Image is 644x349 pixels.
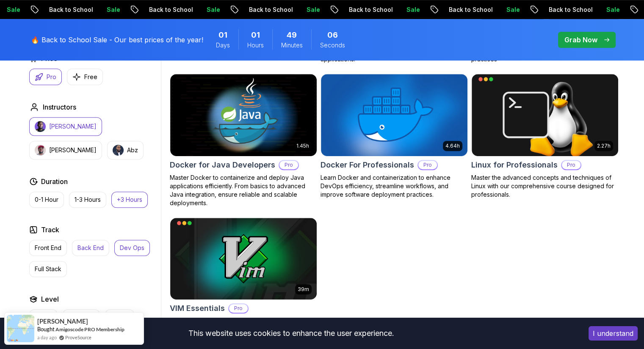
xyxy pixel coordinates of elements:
[471,173,619,199] p: Master the advanced concepts and techniques of Linux with our comprehensive course designed for p...
[37,326,55,333] span: Bought
[111,192,148,208] button: +3 Hours
[320,41,345,49] span: Seconds
[220,5,247,14] p: Sale
[589,326,638,341] button: Accept cookies
[55,326,124,333] a: Amigoscode PRO Membership
[113,145,124,156] img: instructor img
[20,5,47,14] p: Sale
[120,5,147,14] p: Sale
[117,195,142,204] p: +3 Hours
[281,41,303,49] span: Minutes
[562,5,619,14] p: Back to School
[327,29,338,41] span: 6 Seconds
[35,121,46,132] img: instructor img
[229,304,248,313] p: Pro
[520,5,547,14] p: Sale
[472,74,618,156] img: Linux for Professionals card
[471,159,558,171] h2: Linux for Professionals
[287,29,297,41] span: 49 Minutes
[321,74,467,156] img: Docker For Professionals card
[47,73,56,81] p: Pro
[72,240,109,256] button: Back End
[41,225,59,235] h2: Track
[75,195,101,204] p: 1-3 Hours
[105,309,134,325] button: Senior
[262,5,320,14] p: Back to School
[35,265,61,273] p: Full Stack
[63,309,100,325] button: Mid-level
[170,74,317,156] img: Docker for Java Developers card
[37,318,88,325] span: [PERSON_NAME]
[67,69,103,85] button: Free
[170,173,317,207] p: Master Docker to containerize and deploy Java applications efficiently. From basics to advanced J...
[69,192,106,208] button: 1-3 Hours
[84,73,97,81] p: Free
[562,161,580,169] p: Pro
[597,143,611,149] p: 2.27h
[62,5,120,14] p: Back to School
[216,41,230,49] span: Days
[362,5,420,14] p: Back to School
[320,5,347,14] p: Sale
[29,69,62,85] button: Pro
[29,261,67,277] button: Full Stack
[247,41,264,49] span: Hours
[170,218,317,300] img: VIM Essentials card
[418,161,437,169] p: Pro
[321,159,414,171] h2: Docker For Professionals
[35,145,46,156] img: instructor img
[170,159,275,171] h2: Docker for Java Developers
[162,5,220,14] p: Back to School
[49,146,97,154] p: [PERSON_NAME]
[321,173,468,199] p: Learn Docker and containerization to enhance DevOps efficiency, streamline workflows, and improve...
[35,244,61,252] p: Front End
[170,217,317,326] a: VIM Essentials card39mVIM EssentialsProLearn the basics of Linux and Bash.
[29,192,64,208] button: 0-1 Hour
[29,117,102,136] button: instructor img[PERSON_NAME]
[170,302,225,314] h2: VIM Essentials
[31,35,203,45] p: 🔥 Back to School Sale - Our best prices of the year!
[321,74,468,199] a: Docker For Professionals card4.64hDocker For ProfessionalsProLearn Docker and containerization to...
[471,74,619,199] a: Linux for Professionals card2.27hLinux for ProfessionalsProMaster the advanced concepts and techn...
[7,315,34,342] img: provesource social proof notification image
[251,29,260,41] span: 1 Hours
[65,334,91,341] a: ProveSource
[127,146,138,154] p: Abz
[218,29,227,41] span: 1 Days
[564,35,597,45] p: Grab Now
[41,176,68,187] h2: Duration
[114,240,150,256] button: Dev Ops
[77,244,104,252] p: Back End
[6,324,576,343] div: This website uses cookies to enhance the user experience.
[49,122,97,131] p: [PERSON_NAME]
[29,240,67,256] button: Front End
[120,244,144,252] p: Dev Ops
[37,334,57,341] span: a day ago
[35,195,58,204] p: 0-1 Hour
[170,317,317,325] p: Learn the basics of Linux and Bash.
[41,294,59,304] h2: Level
[296,143,309,149] p: 1.45h
[170,74,317,207] a: Docker for Java Developers card1.45hDocker for Java DevelopersProMaster Docker to containerize an...
[420,5,447,14] p: Sale
[43,102,76,112] h2: Instructors
[29,141,102,159] button: instructor img[PERSON_NAME]
[107,141,144,159] button: instructor imgAbz
[279,161,298,169] p: Pro
[29,309,58,325] button: Junior
[445,143,460,149] p: 4.64h
[462,5,520,14] p: Back to School
[298,286,309,293] p: 39m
